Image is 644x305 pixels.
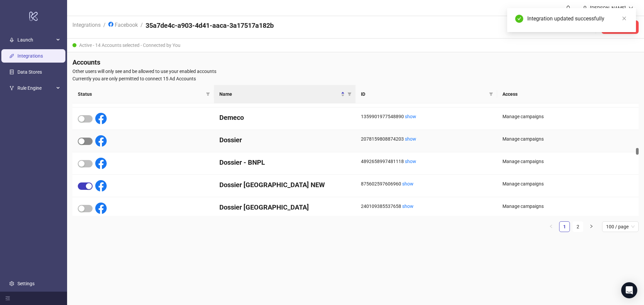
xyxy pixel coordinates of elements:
[146,21,274,30] h4: 35a7de4c-a903-4d41-aaca-3a17517a182b
[361,158,492,165] div: 4892658997481118
[361,180,492,187] div: 875602597606960
[103,21,106,33] li: /
[497,85,639,103] th: Access
[219,90,339,98] span: Name
[586,221,597,232] button: right
[573,222,583,232] a: 2
[402,181,414,186] a: show
[17,281,35,286] a: Settings
[405,159,416,164] a: show
[72,68,639,75] span: Other users will only see and be allowed to use your enabled accounts
[566,5,571,10] span: bell
[402,204,414,209] a: show
[515,15,523,23] span: check-circle
[219,180,350,189] h4: Dossier [GEOGRAPHIC_DATA] NEW
[606,222,635,232] span: 100 / page
[17,69,42,75] a: Data Stores
[621,282,637,298] div: Open Intercom Messenger
[527,15,628,23] div: Integration updated successfully
[206,92,210,96] span: filter
[219,158,350,167] h4: Dossier - BNPL
[488,89,494,99] span: filter
[559,222,570,232] a: 1
[405,114,416,119] a: show
[587,4,629,12] div: [PERSON_NAME]
[9,37,14,42] span: rocket
[629,6,633,10] span: down
[219,113,350,122] h4: Demeco
[17,81,54,95] span: Rule Engine
[346,89,353,99] span: filter
[502,135,633,143] div: Manage campaigns
[141,21,143,33] li: /
[361,135,492,143] div: 2078159808874203
[78,90,203,98] span: Status
[219,135,350,145] h4: Dossier
[549,224,553,228] span: left
[502,180,633,187] div: Manage campaigns
[586,221,597,232] li: Next Page
[361,113,492,120] div: 1359901977548890
[602,221,639,232] div: Page Size
[546,221,556,232] button: left
[17,53,43,59] a: Integrations
[622,16,627,21] span: close
[107,21,139,28] a: Facebook
[502,158,633,165] div: Manage campaigns
[205,89,211,99] span: filter
[72,58,639,67] h4: Accounts
[17,33,54,47] span: Launch
[405,136,416,142] a: show
[5,296,10,301] span: menu-fold
[502,203,633,210] div: Manage campaigns
[559,221,570,232] li: 1
[489,92,493,96] span: filter
[71,21,102,28] a: Integrations
[72,75,639,82] span: Currently you are only permitted to connect 15 Ad Accounts
[9,86,14,90] span: fork
[67,39,644,52] div: Active - 14 Accounts selected - Connected by You
[573,221,583,232] li: 2
[589,224,593,228] span: right
[214,85,356,103] th: Name
[502,113,633,120] div: Manage campaigns
[546,221,556,232] li: Previous Page
[583,6,587,10] span: user
[347,92,352,96] span: filter
[361,90,486,98] span: ID
[361,203,492,210] div: 240109385537658
[621,15,628,22] a: Close
[219,203,350,212] h4: Dossier [GEOGRAPHIC_DATA]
